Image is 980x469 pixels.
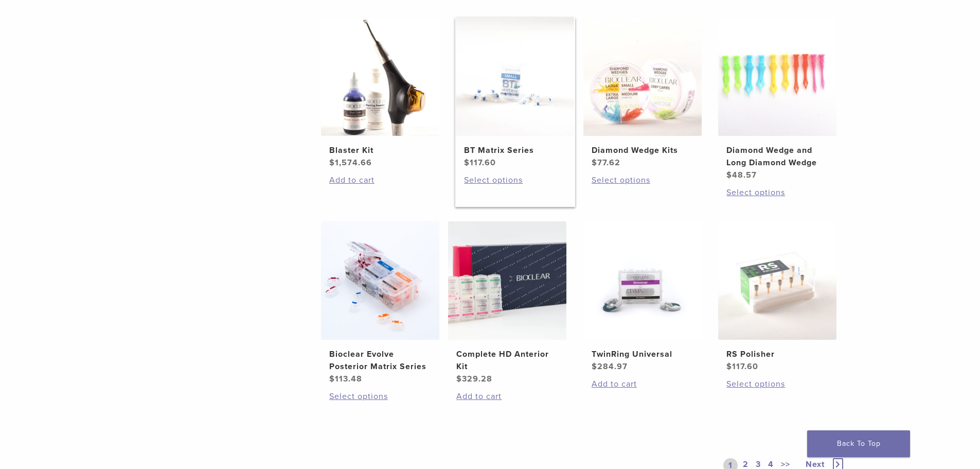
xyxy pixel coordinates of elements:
[583,221,702,340] img: TwinRing Universal
[592,348,693,360] h2: TwinRing Universal
[329,158,372,168] bdi: 1,574.66
[726,186,828,199] a: Select options for “Diamond Wedge and Long Diamond Wedge”
[464,158,496,168] bdi: 117.60
[718,18,836,136] img: Diamond Wedge and Long Diamond Wedge
[455,18,575,169] a: BT Matrix SeriesBT Matrix Series $117.60
[321,221,439,340] img: Bioclear Evolve Posterior Matrix Series
[718,18,838,181] a: Diamond Wedge and Long Diamond WedgeDiamond Wedge and Long Diamond Wedge $48.57
[456,374,492,384] bdi: 329.28
[592,174,693,186] a: Select options for “Diamond Wedge Kits”
[329,390,431,403] a: Select options for “Bioclear Evolve Posterior Matrix Series”
[592,158,597,168] span: $
[726,170,732,180] span: $
[718,221,836,340] img: RS Polisher
[448,221,566,340] img: Complete HD Anterior Kit
[448,221,567,385] a: Complete HD Anterior KitComplete HD Anterior Kit $329.28
[726,378,828,390] a: Select options for “RS Polisher”
[329,144,431,157] h2: Blaster Kit
[726,361,732,372] span: $
[456,18,574,136] img: BT Matrix Series
[718,221,838,373] a: RS PolisherRS Polisher $117.60
[456,390,558,403] a: Add to cart: “Complete HD Anterior Kit”
[320,18,440,169] a: Blaster KitBlaster Kit $1,574.66
[583,18,703,169] a: Diamond Wedge KitsDiamond Wedge Kits $77.62
[329,158,335,168] span: $
[583,18,702,136] img: Diamond Wedge Kits
[464,158,470,168] span: $
[726,348,828,360] h2: RS Polisher
[592,361,597,372] span: $
[726,361,758,372] bdi: 117.60
[321,18,439,136] img: Blaster Kit
[592,361,628,372] bdi: 284.97
[456,348,558,373] h2: Complete HD Anterior Kit
[329,174,431,186] a: Add to cart: “Blaster Kit”
[592,378,693,390] a: Add to cart: “TwinRing Universal”
[320,221,440,385] a: Bioclear Evolve Posterior Matrix SeriesBioclear Evolve Posterior Matrix Series $113.48
[456,374,462,384] span: $
[464,144,566,157] h2: BT Matrix Series
[329,374,335,384] span: $
[583,221,703,373] a: TwinRing UniversalTwinRing Universal $284.97
[464,174,566,186] a: Select options for “BT Matrix Series”
[592,144,693,157] h2: Diamond Wedge Kits
[329,374,362,384] bdi: 113.48
[592,158,620,168] bdi: 77.62
[807,430,910,457] a: Back To Top
[726,170,757,180] bdi: 48.57
[329,348,431,373] h2: Bioclear Evolve Posterior Matrix Series
[726,144,828,169] h2: Diamond Wedge and Long Diamond Wedge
